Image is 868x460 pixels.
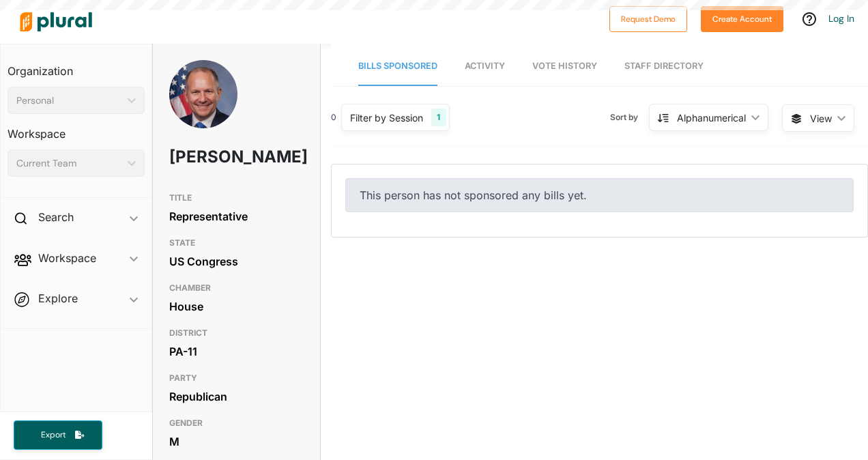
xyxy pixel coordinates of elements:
[169,415,304,431] h3: GENDER
[169,431,304,452] div: M
[358,61,437,71] span: Bills Sponsored
[169,341,304,362] div: PA-11
[169,206,304,227] div: Representative
[532,61,597,71] span: Vote History
[331,111,336,124] div: 0
[38,210,74,225] h2: Search
[624,47,704,86] a: Staff Directory
[169,190,304,206] h3: TITLE
[465,47,505,86] a: Activity
[431,109,446,126] div: 1
[701,6,783,32] button: Create Account
[16,156,122,171] div: Current Team
[8,51,145,81] h3: Organization
[610,111,649,124] span: Sort by
[169,296,304,317] div: House
[345,178,854,212] div: This person has not sponsored any bills yet.
[677,111,746,125] div: Alphanumerical
[169,370,304,386] h3: PARTY
[350,111,423,125] div: Filter by Session
[8,114,145,144] h3: Workspace
[532,47,597,86] a: Vote History
[358,47,437,86] a: Bills Sponsored
[169,386,304,407] div: Republican
[609,11,687,25] a: Request Demo
[828,12,854,25] a: Log In
[169,136,250,177] h1: [PERSON_NAME]
[169,60,237,143] img: Headshot of Lloyd Smucker
[701,11,783,25] a: Create Account
[169,280,304,296] h3: CHAMBER
[465,61,505,71] span: Activity
[31,429,75,441] span: Export
[169,325,304,341] h3: DISTRICT
[14,420,102,450] button: Export
[169,235,304,251] h3: STATE
[609,6,687,32] button: Request Demo
[16,94,122,108] div: Personal
[169,251,304,272] div: US Congress
[810,111,832,126] span: View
